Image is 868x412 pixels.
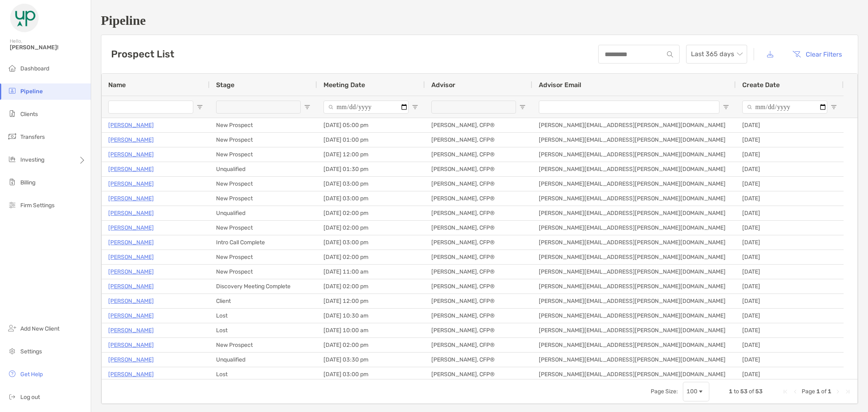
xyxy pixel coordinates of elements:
div: [DATE] 12:00 pm [317,147,425,162]
img: investing icon [7,154,17,164]
span: Transfers [20,134,45,140]
div: [DATE] [736,367,844,381]
div: Unqualified [210,162,317,176]
input: Name Filter Input [108,101,193,114]
div: [PERSON_NAME], CFP® [425,147,532,162]
div: [PERSON_NAME], CFP® [425,221,532,235]
div: [PERSON_NAME], CFP® [425,191,532,206]
div: [PERSON_NAME][EMAIL_ADDRESS][PERSON_NAME][DOMAIN_NAME] [532,309,736,323]
button: Open Filter Menu [723,104,729,110]
img: clients icon [7,109,17,118]
div: [DATE] 01:00 pm [317,133,425,147]
span: Advisor [431,81,455,89]
a: [PERSON_NAME] [108,340,154,350]
div: [DATE] [736,221,844,235]
span: Clients [20,111,38,118]
span: Meeting Date [324,81,365,89]
div: [PERSON_NAME], CFP® [425,250,532,264]
input: Meeting Date Filter Input [324,101,409,114]
img: settings icon [7,346,17,356]
div: Page Size: [651,388,678,395]
button: Clear Filters [786,45,848,63]
div: [DATE] [736,279,844,294]
div: [DATE] 12:00 pm [317,294,425,308]
img: add_new_client icon [7,323,17,333]
a: [PERSON_NAME] [108,120,154,130]
div: [DATE] [736,235,844,250]
div: [PERSON_NAME], CFP® [425,235,532,250]
span: of [821,388,826,395]
span: Last 365 days [691,45,742,63]
div: Lost [210,309,317,323]
span: 53 [755,388,763,395]
p: [PERSON_NAME] [108,193,154,204]
a: [PERSON_NAME] [108,237,154,248]
div: [DATE] [736,162,844,176]
img: transfers icon [7,131,17,141]
div: [PERSON_NAME], CFP® [425,367,532,381]
div: [PERSON_NAME], CFP® [425,323,532,337]
span: Investing [20,156,44,163]
p: [PERSON_NAME] [108,179,154,189]
div: Discovery Meeting Complete [210,279,317,294]
div: [DATE] [736,206,844,220]
img: firm-settings icon [7,200,17,210]
span: Add New Client [20,325,59,332]
span: 1 [828,388,831,395]
button: Open Filter Menu [197,104,203,110]
span: Log out [20,394,40,401]
a: [PERSON_NAME] [108,208,154,218]
div: [PERSON_NAME], CFP® [425,309,532,323]
p: [PERSON_NAME] [108,267,154,277]
a: [PERSON_NAME] [108,149,154,160]
div: [PERSON_NAME][EMAIL_ADDRESS][PERSON_NAME][DOMAIN_NAME] [532,250,736,264]
div: [PERSON_NAME][EMAIL_ADDRESS][PERSON_NAME][DOMAIN_NAME] [532,265,736,279]
div: Unqualified [210,206,317,220]
img: Zoe Logo [10,3,39,33]
a: [PERSON_NAME] [108,296,154,306]
div: [DATE] [736,265,844,279]
div: [PERSON_NAME][EMAIL_ADDRESS][PERSON_NAME][DOMAIN_NAME] [532,133,736,147]
p: [PERSON_NAME] [108,281,154,291]
img: input icon [667,51,673,57]
div: [PERSON_NAME], CFP® [425,294,532,308]
div: [PERSON_NAME][EMAIL_ADDRESS][PERSON_NAME][DOMAIN_NAME] [532,177,736,191]
a: [PERSON_NAME] [108,311,154,321]
button: Open Filter Menu [304,104,310,110]
span: to [734,388,739,395]
img: billing icon [7,177,17,187]
div: [DATE] 10:00 am [317,323,425,337]
div: New Prospect [210,250,317,264]
div: [DATE] 02:00 pm [317,338,425,352]
div: New Prospect [210,265,317,279]
input: Create Date Filter Input [742,101,827,114]
div: New Prospect [210,118,317,132]
div: Next Page [835,388,841,395]
span: Settings [20,348,42,355]
div: [PERSON_NAME][EMAIL_ADDRESS][PERSON_NAME][DOMAIN_NAME] [532,191,736,206]
a: [PERSON_NAME] [108,355,154,365]
div: [PERSON_NAME][EMAIL_ADDRESS][PERSON_NAME][DOMAIN_NAME] [532,294,736,308]
div: Client [210,294,317,308]
div: [PERSON_NAME][EMAIL_ADDRESS][PERSON_NAME][DOMAIN_NAME] [532,353,736,367]
div: [DATE] 03:30 pm [317,353,425,367]
img: get-help icon [7,369,17,379]
a: [PERSON_NAME] [108,164,154,174]
a: [PERSON_NAME] [108,135,154,145]
span: 1 [729,388,732,395]
a: [PERSON_NAME] [108,223,154,233]
button: Open Filter Menu [519,104,526,110]
div: [DATE] [736,177,844,191]
div: [PERSON_NAME][EMAIL_ADDRESS][PERSON_NAME][DOMAIN_NAME] [532,235,736,250]
div: [PERSON_NAME], CFP® [425,177,532,191]
div: First Page [782,388,789,395]
a: [PERSON_NAME] [108,325,154,335]
div: [DATE] 02:00 pm [317,250,425,264]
